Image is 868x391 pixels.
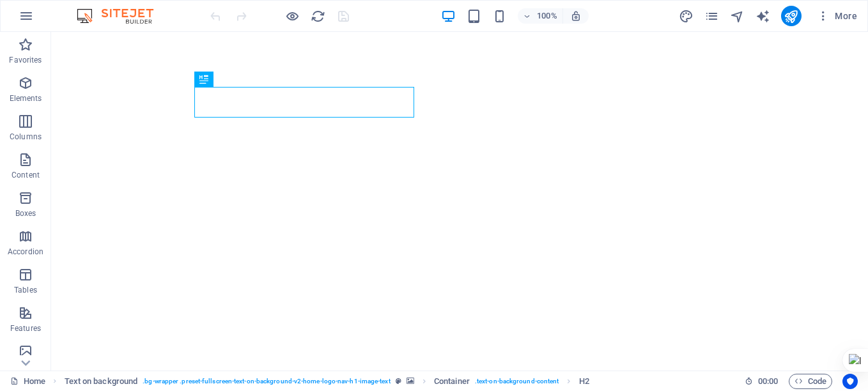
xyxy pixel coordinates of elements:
[817,10,857,22] span: More
[730,8,745,24] button: navigator
[789,374,832,389] button: Code
[311,9,325,24] i: Reload page
[65,374,589,389] nav: breadcrumb
[310,8,325,24] button: reload
[65,374,138,389] span: Click to select. Double-click to edit
[10,93,42,103] p: Elements
[756,8,771,24] button: text_generator
[434,374,470,389] span: Click to select. Double-click to edit
[767,376,769,386] span: :
[396,378,401,385] i: This element is a customizable preset
[704,8,720,24] button: pages
[12,170,40,180] p: Content
[679,9,694,24] i: Design (Ctrl+Alt+Y)
[10,374,45,389] a: Click to cancel selection. Double-click to open Pages
[407,378,414,385] i: This element contains a background
[143,374,390,389] span: . bg-wrapper .preset-fullscreen-text-on-background-v2-home-logo-nav-h1-image-text
[284,8,300,24] button: Click here to leave preview mode and continue editing
[8,247,43,257] p: Accordion
[842,374,858,389] button: Usercentrics
[679,8,694,24] button: design
[784,9,798,24] i: Publish
[9,55,42,65] p: Favorites
[794,374,826,389] span: Code
[10,132,42,142] p: Columns
[756,9,770,24] i: AI Writer
[74,8,169,24] img: Editor Logo
[812,6,862,26] button: More
[570,10,582,22] i: On resize automatically adjust zoom level to fit chosen device.
[781,6,802,26] button: publish
[518,8,563,24] button: 100%
[537,8,557,24] h6: 100%
[730,9,745,24] i: Navigator
[15,208,36,218] p: Boxes
[704,9,719,24] i: Pages (Ctrl+Alt+S)
[758,374,778,389] span: 00 00
[14,285,37,295] p: Tables
[745,374,779,389] h6: Session time
[475,374,559,389] span: . text-on-background-content
[10,323,41,333] p: Features
[579,374,589,389] span: Click to select. Double-click to edit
